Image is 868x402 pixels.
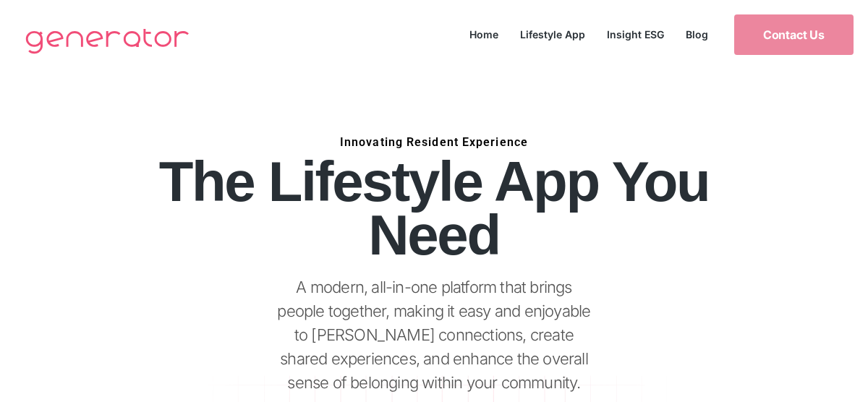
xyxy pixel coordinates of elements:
[94,155,774,262] h1: The Lifestyle App You Need
[596,25,675,44] a: Insight ESG
[763,29,825,40] span: Contact Us
[734,14,854,55] a: Contact Us
[675,25,719,44] a: Blog
[459,25,509,44] a: Home
[509,25,596,44] a: Lifestyle App
[459,25,719,44] nav: Menu
[271,275,597,395] p: A modern, all-in-one platform that brings people together, making it easy and enjoyable to [PERSO...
